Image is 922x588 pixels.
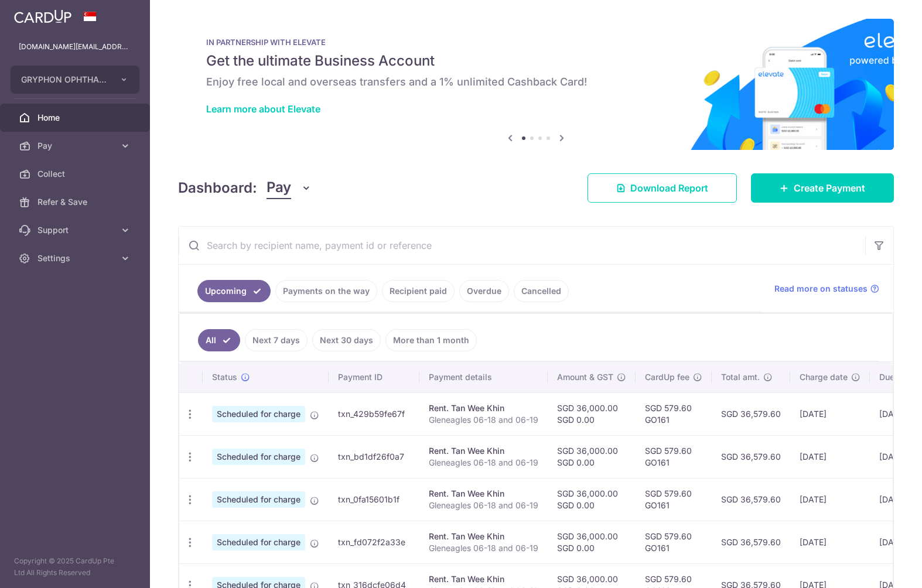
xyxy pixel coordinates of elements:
td: [DATE] [790,478,870,521]
div: Rent. Tan Wee Khin [429,402,538,414]
th: Payment details [419,362,548,392]
a: Learn more about Elevate [206,103,320,115]
img: Renovation banner [178,19,894,150]
a: Next 7 days [245,329,308,351]
span: CardUp fee [645,371,689,383]
td: [DATE] [790,392,870,435]
td: SGD 36,000.00 SGD 0.00 [548,521,636,563]
span: Due date [879,371,914,383]
a: Download Report [588,173,737,203]
a: Upcoming [197,280,271,302]
td: SGD 579.60 GO161 [636,392,712,435]
th: Payment ID [329,362,419,392]
a: More than 1 month [385,329,477,351]
p: Gleneagles 06-18 and 06-19 [429,457,538,469]
span: Refer & Save [37,196,115,208]
div: Rent. Tan Wee Khin [429,445,538,457]
p: Gleneagles 06-18 and 06-19 [429,500,538,511]
button: GRYPHON OPHTHALMICS PTE. LTD. [11,66,139,94]
p: IN PARTNERSHIP WITH ELEVATE [206,37,866,47]
td: [DATE] [790,521,870,563]
div: Rent. Tan Wee Khin [429,531,538,542]
div: Rent. Tan Wee Khin [429,573,538,585]
span: Read more on statuses [774,283,868,295]
td: txn_429b59fe67f [329,392,419,435]
p: [DOMAIN_NAME][EMAIL_ADDRESS][DOMAIN_NAME] [19,41,131,53]
td: SGD 36,000.00 SGD 0.00 [548,435,636,478]
td: SGD 579.60 GO161 [636,435,712,478]
td: SGD 36,579.60 [712,478,790,521]
a: Overdue [459,280,509,302]
a: Next 30 days [312,329,381,351]
td: SGD 36,579.60 [712,392,790,435]
h5: Get the ultimate Business Account [206,52,866,70]
td: SGD 36,000.00 SGD 0.00 [548,392,636,435]
span: Settings [37,252,115,264]
span: Scheduled for charge [212,449,305,465]
td: SGD 579.60 GO161 [636,521,712,563]
p: Gleneagles 06-18 and 06-19 [429,542,538,554]
span: Home [37,112,115,124]
span: Charge date [800,371,848,383]
p: Gleneagles 06-18 and 06-19 [429,414,538,426]
td: [DATE] [790,435,870,478]
span: Collect [37,168,115,180]
a: Cancelled [514,280,569,302]
td: txn_fd072f2a33e [329,521,419,563]
span: Support [37,224,115,236]
a: Payments on the way [275,280,377,302]
h6: Enjoy free local and overseas transfers and a 1% unlimited Cashback Card! [206,75,866,89]
td: SGD 36,000.00 SGD 0.00 [548,478,636,521]
span: Create Payment [794,181,865,195]
span: Status [212,371,237,383]
a: All [198,329,240,351]
td: txn_bd1df26f0a7 [329,435,419,478]
td: txn_0fa15601b1f [329,478,419,521]
span: Total amt. [721,371,760,383]
a: Read more on statuses [774,283,879,295]
span: Download Report [630,181,708,195]
span: GRYPHON OPHTHALMICS PTE. LTD. [21,74,108,86]
img: CardUp [14,9,71,23]
button: Pay [267,177,312,199]
h4: Dashboard: [178,177,257,199]
a: Recipient paid [382,280,455,302]
span: Amount & GST [557,371,613,383]
input: Search by recipient name, payment id or reference [179,227,865,264]
a: Create Payment [751,173,894,203]
div: Rent. Tan Wee Khin [429,488,538,500]
span: Scheduled for charge [212,491,305,508]
span: Pay [267,177,291,199]
td: SGD 579.60 GO161 [636,478,712,521]
td: SGD 36,579.60 [712,521,790,563]
span: Scheduled for charge [212,406,305,422]
span: Scheduled for charge [212,534,305,551]
td: SGD 36,579.60 [712,435,790,478]
span: Pay [37,140,115,152]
